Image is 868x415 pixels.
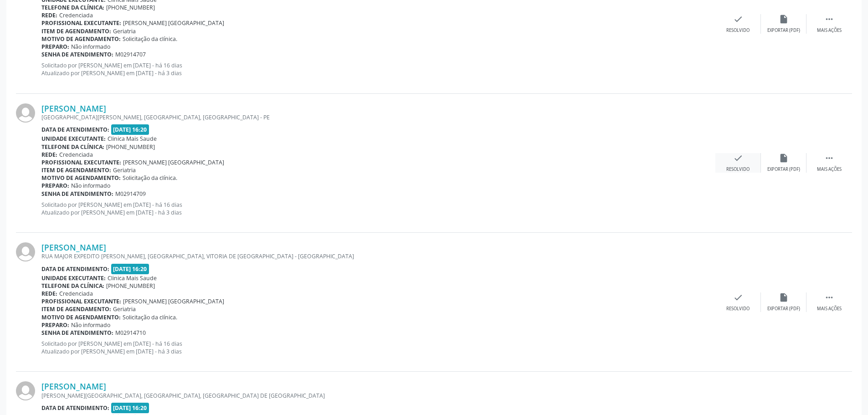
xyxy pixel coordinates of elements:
span: Solicitação da clínica. [123,35,177,43]
b: Telefone da clínica: [41,143,104,151]
span: [DATE] 16:20 [111,403,149,413]
b: Preparo: [41,182,69,190]
span: Solicitação da clínica. [123,313,177,321]
a: [PERSON_NAME] [41,381,106,391]
b: Unidade executante: [41,274,106,282]
b: Item de agendamento: [41,27,111,35]
b: Senha de atendimento: [41,190,113,198]
div: Mais ações [817,166,842,173]
a: [PERSON_NAME] [41,242,106,252]
div: [PERSON_NAME][GEOGRAPHIC_DATA], [GEOGRAPHIC_DATA], [GEOGRAPHIC_DATA] DE [GEOGRAPHIC_DATA] [41,392,715,400]
b: Motivo de agendamento: [41,174,121,182]
i: check [733,292,743,302]
span: [PHONE_NUMBER] [106,143,155,151]
div: Resolvido [726,306,750,312]
b: Item de agendamento: [41,166,111,174]
b: Senha de atendimento: [41,51,113,58]
b: Profissional executante: [41,159,121,166]
i:  [824,292,834,302]
span: M02914709 [115,190,146,198]
span: [PERSON_NAME] [GEOGRAPHIC_DATA] [123,19,224,27]
div: Resolvido [726,27,750,34]
div: Exportar (PDF) [767,27,800,34]
b: Profissional executante: [41,297,121,305]
b: Data de atendimento: [41,404,109,412]
b: Rede: [41,151,57,159]
i: insert_drive_file [779,14,789,24]
i: insert_drive_file [779,292,789,302]
p: Solicitado por [PERSON_NAME] em [DATE] - há 16 dias Atualizado por [PERSON_NAME] em [DATE] - há 3... [41,61,715,77]
i:  [824,14,834,24]
i:  [824,153,834,163]
img: img [16,242,35,261]
span: Não informado [71,182,110,190]
b: Profissional executante: [41,19,121,27]
span: Geriatria [113,27,136,35]
span: Geriatria [113,305,136,313]
p: Solicitado por [PERSON_NAME] em [DATE] - há 16 dias Atualizado por [PERSON_NAME] em [DATE] - há 3... [41,340,715,355]
span: [DATE] 16:20 [111,264,149,274]
span: Credenciada [59,151,93,159]
span: Clinica Mais Saude [108,135,157,143]
b: Item de agendamento: [41,305,111,313]
div: Mais ações [817,27,842,34]
div: Resolvido [726,166,750,173]
div: [GEOGRAPHIC_DATA][PERSON_NAME], [GEOGRAPHIC_DATA], [GEOGRAPHIC_DATA] - PE [41,113,715,121]
b: Senha de atendimento: [41,329,113,337]
b: Data de atendimento: [41,265,109,273]
div: RUA MAJOR EXPEDITO [PERSON_NAME], [GEOGRAPHIC_DATA], VITORIA DE [GEOGRAPHIC_DATA] - [GEOGRAPHIC_D... [41,252,715,260]
div: Exportar (PDF) [767,166,800,173]
span: Não informado [71,43,110,51]
b: Motivo de agendamento: [41,35,121,43]
b: Unidade executante: [41,135,106,143]
span: [DATE] 16:20 [111,124,149,135]
span: [PERSON_NAME] [GEOGRAPHIC_DATA] [123,159,224,166]
b: Data de atendimento: [41,126,109,133]
span: Geriatria [113,166,136,174]
div: Mais ações [817,306,842,312]
p: Solicitado por [PERSON_NAME] em [DATE] - há 16 dias Atualizado por [PERSON_NAME] em [DATE] - há 3... [41,201,715,216]
a: [PERSON_NAME] [41,103,106,113]
span: M02914707 [115,51,146,58]
b: Rede: [41,11,57,19]
i: check [733,153,743,163]
img: img [16,103,35,123]
b: Telefone da clínica: [41,282,104,290]
i: check [733,14,743,24]
span: Credenciada [59,290,93,297]
span: [PERSON_NAME] [GEOGRAPHIC_DATA] [123,297,224,305]
span: Solicitação da clínica. [123,174,177,182]
span: [PHONE_NUMBER] [106,4,155,11]
div: Exportar (PDF) [767,306,800,312]
b: Motivo de agendamento: [41,313,121,321]
span: M02914710 [115,329,146,337]
span: Não informado [71,321,110,329]
b: Telefone da clínica: [41,4,104,11]
b: Preparo: [41,321,69,329]
img: img [16,381,35,400]
i: insert_drive_file [779,153,789,163]
b: Rede: [41,290,57,297]
b: Preparo: [41,43,69,51]
span: [PHONE_NUMBER] [106,282,155,290]
span: Credenciada [59,11,93,19]
span: Clinica Mais Saude [108,274,157,282]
